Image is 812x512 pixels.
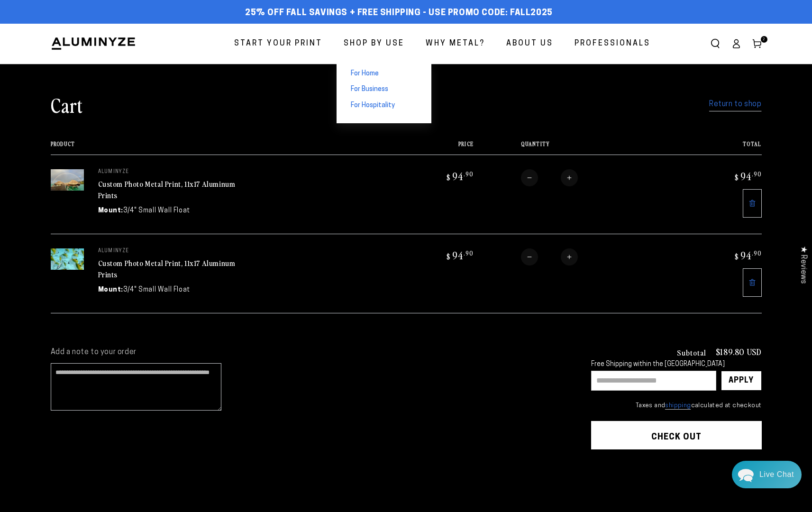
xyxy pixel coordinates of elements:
[709,98,761,111] a: Return to shop
[426,37,485,51] span: Why Metal?
[567,31,657,56] a: Professionals
[51,92,83,117] h1: Cart
[752,170,762,178] sup: .90
[390,141,474,155] th: Price
[733,169,762,183] bdi: 94
[591,468,762,489] iframe: PayPal-paypal
[123,206,190,216] dd: 3/4" Small Wall Float
[474,141,678,155] th: Quantity
[759,461,794,488] div: Contact Us Directly
[743,268,762,297] a: Remove 11"x17" Rectangle White Matte Aluminyzed Photo
[337,31,411,56] a: Shop By Use
[735,252,739,261] span: $
[716,347,762,356] p: $189.80 USD
[51,169,84,191] img: 11"x17" Rectangle White Matte Aluminyzed Photo
[678,141,761,155] th: Total
[351,85,388,94] span: For Business
[337,66,431,82] a: For Home
[351,101,395,110] span: For Hospitality
[665,402,691,410] a: shipping
[752,249,762,257] sup: .90
[98,285,124,295] dt: Mount:
[591,401,762,411] small: Taxes and calculated at checkout
[447,252,451,261] span: $
[98,169,240,175] p: aluminyze
[337,98,431,114] a: For Hospitality
[351,69,379,79] span: For Home
[591,421,762,449] button: Check out
[51,37,136,51] img: Aluminyze
[538,169,561,186] input: Quantity for Custom Photo Metal Print, 11x17 Aluminum Prints
[98,257,236,280] a: Custom Photo Metal Print, 11x17 Aluminum Prints
[445,248,474,262] bdi: 94
[591,361,762,369] div: Free Shipping within the [GEOGRAPHIC_DATA]
[733,248,762,262] bdi: 94
[499,31,560,56] a: About Us
[794,238,812,291] div: Click to open Judge.me floating reviews tab
[538,248,561,265] input: Quantity for Custom Photo Metal Print, 11x17 Aluminum Prints
[245,8,553,18] span: 25% off FALL Savings + Free Shipping - Use Promo Code: FALL2025
[729,371,754,390] div: Apply
[506,37,553,51] span: About Us
[234,37,322,51] span: Start Your Print
[705,33,726,54] summary: Search our site
[464,170,474,178] sup: .90
[445,169,474,183] bdi: 94
[677,348,706,356] h3: Subtotal
[98,206,124,216] dt: Mount:
[123,285,190,295] dd: 3/4" Small Wall Float
[51,248,84,270] img: 11"x17" Rectangle White Matte Aluminyzed Photo
[337,82,431,98] a: For Business
[464,249,474,257] sup: .90
[51,141,390,155] th: Product
[98,178,236,201] a: Custom Photo Metal Print, 11x17 Aluminum Prints
[743,189,762,218] a: Remove 11"x17" Rectangle White Matte Aluminyzed Photo
[763,36,766,43] span: 2
[735,173,739,182] span: $
[575,37,650,51] span: Professionals
[419,31,492,56] a: Why Metal?
[51,347,572,357] label: Add a note to your order
[447,173,451,182] span: $
[732,461,802,488] div: Chat widget toggle
[98,248,240,254] p: aluminyze
[344,37,404,51] span: Shop By Use
[227,31,329,56] a: Start Your Print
